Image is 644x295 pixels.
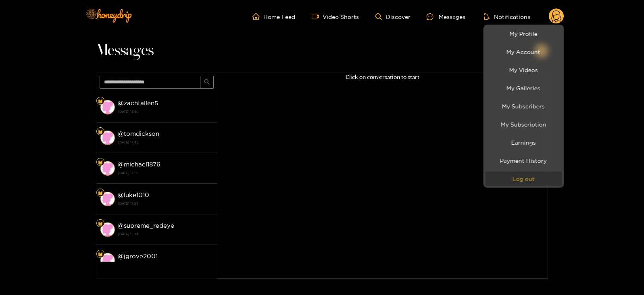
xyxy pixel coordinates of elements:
[486,135,562,150] a: Earnings
[486,99,562,113] a: My Subscribers
[486,117,562,131] a: My Subscription
[486,45,562,59] a: My Account
[486,154,562,168] a: Payment History
[486,63,562,77] a: My Videos
[486,27,562,41] a: My Profile
[486,172,562,186] button: Log out
[486,81,562,95] a: My Galleries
